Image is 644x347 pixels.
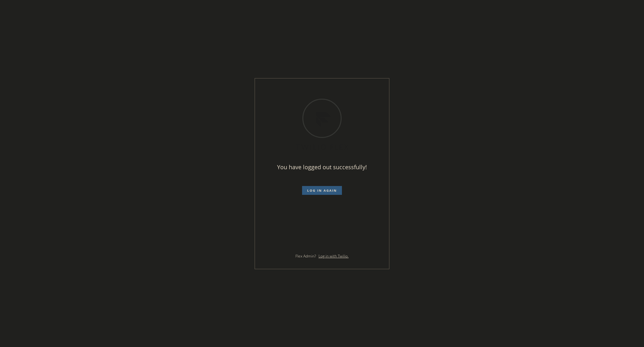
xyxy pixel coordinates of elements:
span: Flex Admin? [295,253,316,259]
button: Log in again [302,186,342,195]
a: Log in with Twilio. [319,253,349,259]
span: You have logged out successfully! [277,163,367,171]
span: Log in again [307,188,337,193]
